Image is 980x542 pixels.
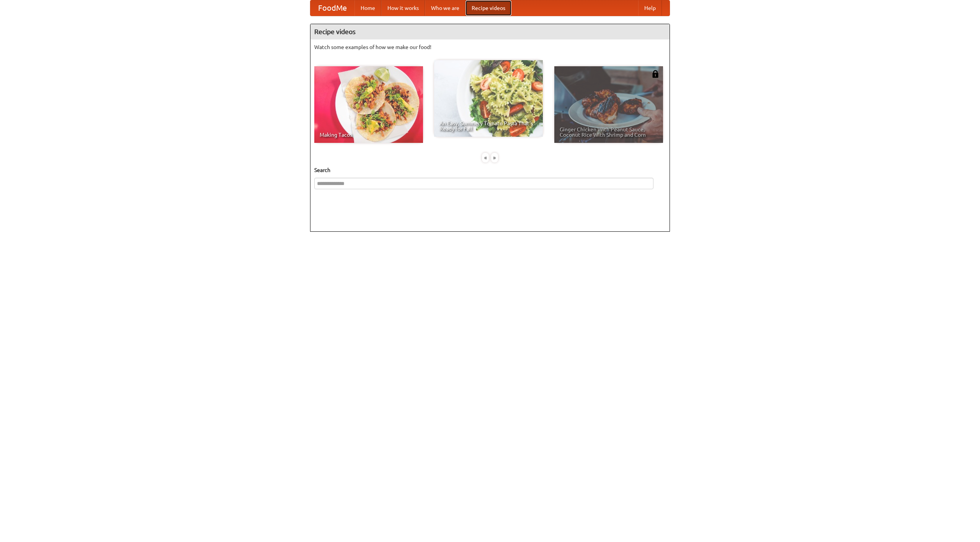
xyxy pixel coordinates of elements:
a: Recipe videos [465,0,511,16]
h4: Recipe videos [310,24,670,39]
a: FoodMe [310,0,354,16]
a: Who we are [425,0,465,16]
a: An Easy, Summery Tomato Pasta That's Ready for Fall [434,60,543,137]
a: Home [354,0,381,16]
h5: Search [314,166,666,174]
div: « [482,153,489,162]
img: 483408.png [652,70,659,78]
a: How it works [381,0,425,16]
p: Watch some examples of how we make our food! [314,43,666,51]
a: Help [638,0,662,16]
span: Making Tacos [320,132,418,138]
a: Making Tacos [314,66,423,143]
div: » [491,153,498,162]
span: An Easy, Summery Tomato Pasta That's Ready for Fall [439,121,537,131]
